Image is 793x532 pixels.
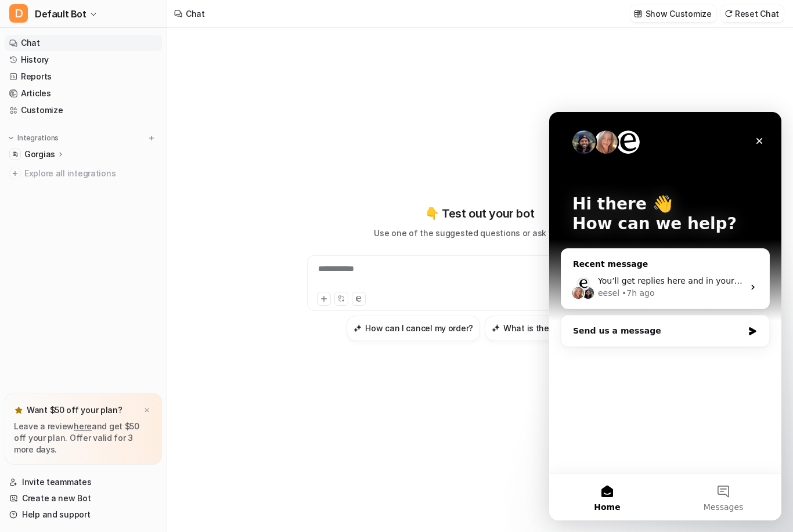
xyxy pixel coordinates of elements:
a: Chat [5,35,162,51]
div: Close [200,19,221,39]
button: Reset Chat [721,5,784,22]
a: here [74,421,92,431]
img: star [14,406,23,415]
img: menu_add.svg [147,134,156,142]
img: Gorgias [12,151,19,158]
button: Messages [116,362,232,408]
h3: What is the return policy? [503,322,605,334]
div: Send us a message [12,203,221,235]
iframe: Intercom live chat [549,112,781,520]
a: Invite teammates [5,474,162,490]
button: Integrations [5,132,62,144]
p: Leave a review and get $50 off your plan. Offer valid for 3 more days. [14,421,153,455]
span: You’ll get replies here and in your email: ✉️ [EMAIL_ADDRESS][DOMAIN_NAME] Our usual reply time 🕒... [49,164,533,173]
img: expand menu [7,134,15,142]
a: Customize [5,102,162,118]
p: Gorgias [24,149,55,160]
a: Help and support [5,506,162,523]
a: History [5,52,162,68]
span: D [9,4,28,23]
a: Explore all integrations [5,165,162,182]
button: Show Customize [630,5,716,22]
img: explore all integrations [9,168,21,179]
a: Create a new Bot [5,490,162,506]
button: What is the return policy?What is the return policy? [485,316,612,341]
img: customize [634,9,642,18]
img: reset [724,9,733,18]
p: Integrations [17,133,59,143]
span: Default Bot [35,6,86,22]
span: Explore all integrations [24,164,157,183]
div: Send us a message [24,213,194,225]
div: Chat [186,8,205,20]
h3: How can I cancel my order? [365,322,473,334]
p: Show Customize [646,8,712,20]
a: Reports [5,68,162,85]
p: 👇 Test out your bot [425,205,534,222]
div: eesel [49,175,70,187]
button: How can I cancel my order?How can I cancel my order? [347,316,480,341]
span: Home [45,391,71,399]
div: • 7h ago [73,175,106,187]
p: Use one of the suggested questions or ask your own [374,227,585,239]
img: x [143,407,150,414]
img: What is the return policy? [492,324,500,332]
img: How can I cancel my order? [354,324,362,332]
a: Articles [5,85,162,102]
span: Messages [154,391,194,399]
p: Want $50 off your plan? [27,404,122,416]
